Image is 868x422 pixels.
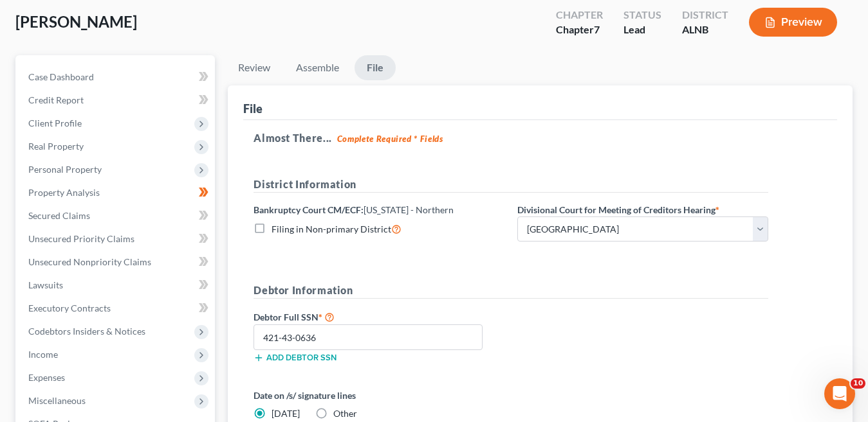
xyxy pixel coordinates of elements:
[28,94,84,105] span: Credit Report
[355,55,396,80] a: File
[28,118,82,128] span: Client Profile
[594,23,600,35] span: 7
[254,203,454,216] label: Bankruptcy Court CM/ECF:
[18,204,215,227] a: Secured Claims
[364,204,454,215] span: [US_STATE] - Northern
[28,395,86,406] span: Miscellaneous
[623,22,661,37] div: Lead
[28,164,102,175] span: Personal Property
[272,408,300,419] span: [DATE]
[18,251,215,274] a: Unsecured Nonpriority Claims
[28,71,94,82] span: Case Dashboard
[254,353,337,363] button: Add debtor SSN
[28,303,111,313] span: Executory Contracts
[243,101,263,116] div: File
[18,297,215,320] a: Executory Contracts
[333,408,357,419] span: Other
[623,8,661,22] div: Status
[556,22,603,37] div: Chapter
[247,309,511,324] label: Debtor Full SSN
[18,66,215,89] a: Case Dashboard
[28,349,58,360] span: Income
[337,134,443,144] strong: Complete Required * Fields
[28,256,151,267] span: Unsecured Nonpriority Claims
[824,378,855,409] iframe: Intercom live chat
[28,326,145,337] span: Codebtors Insiders & Notices
[851,378,865,389] span: 10
[682,22,728,37] div: ALNB
[517,203,719,216] label: Divisional Court for Meeting of Creditors Hearing
[28,279,63,290] span: Lawsuits
[18,181,215,204] a: Property Analysis
[254,130,827,146] h5: Almost There...
[18,89,215,112] a: Credit Report
[254,177,768,193] h5: District Information
[749,8,837,37] button: Preview
[254,283,768,299] h5: Debtor Information
[15,12,137,31] span: [PERSON_NAME]
[18,227,215,251] a: Unsecured Priority Claims
[28,233,134,244] span: Unsecured Priority Claims
[272,224,391,234] span: Filing in Non-primary District
[286,55,349,80] a: Assemble
[556,8,603,22] div: Chapter
[28,372,65,383] span: Expenses
[28,210,90,221] span: Secured Claims
[18,274,215,297] a: Lawsuits
[228,55,281,80] a: Review
[254,324,483,350] input: XXX-XX-XXXX
[28,187,100,198] span: Property Analysis
[28,141,84,152] span: Real Property
[682,8,728,22] div: District
[254,389,504,402] label: Date on /s/ signature lines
